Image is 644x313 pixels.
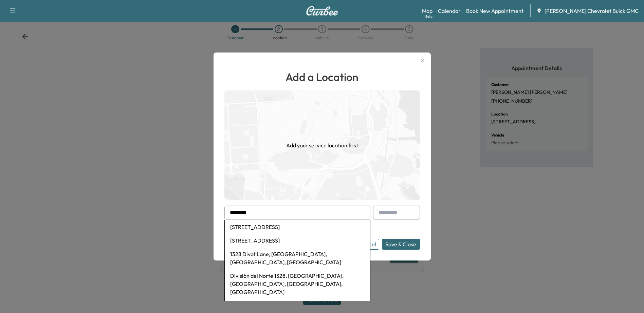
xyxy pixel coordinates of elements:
[286,141,358,149] h1: Add your service location first
[224,69,420,85] h1: Add a Location
[545,7,639,15] span: [PERSON_NAME] Chevrolet Buick GMC
[422,7,433,15] a: MapBeta
[225,247,370,269] li: 1328 Divot Lane, [GEOGRAPHIC_DATA], [GEOGRAPHIC_DATA], [GEOGRAPHIC_DATA]
[306,6,338,16] img: Curbee Logo
[382,239,420,250] button: Save & Close
[224,90,420,200] img: empty-map-CL6vilOE.png
[438,7,461,15] a: Calendar
[425,14,433,19] div: Beta
[225,269,370,299] li: División del Norte 1328, [GEOGRAPHIC_DATA], [GEOGRAPHIC_DATA], [GEOGRAPHIC_DATA], [GEOGRAPHIC_DATA]
[225,234,370,247] li: [STREET_ADDRESS]
[225,220,370,234] li: [STREET_ADDRESS]
[466,7,523,15] a: Book New Appointment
